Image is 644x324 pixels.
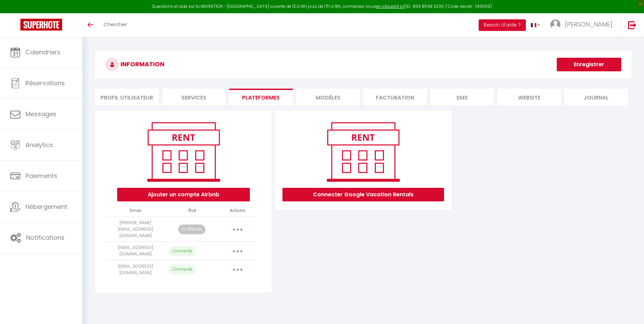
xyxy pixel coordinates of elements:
button: Ajouter un compte Airbnb [117,188,250,201]
span: Messages [25,110,56,118]
td: [PERSON_NAME][EMAIL_ADDRESS][DOMAIN_NAME] [105,217,166,242]
button: Besoin d'aide ? [479,19,526,31]
iframe: LiveChat chat widget [615,295,644,324]
th: Email [105,205,166,217]
img: Super Booking [20,19,62,31]
a: ... [PERSON_NAME] [545,13,621,37]
img: ... [550,19,560,30]
span: [PERSON_NAME] [565,20,612,29]
p: Connecté [169,265,196,274]
li: Journal [564,89,628,105]
li: Facturation [363,89,427,105]
li: MODÈLES [296,89,360,105]
h3: INFORMATION [95,51,631,78]
img: rent.png [320,119,406,184]
li: Services [162,89,226,105]
span: Réservations [25,79,65,87]
li: website [497,89,561,105]
span: Hébergement [25,202,67,211]
li: Profil Utilisateur [95,89,159,105]
a: Chercher [98,13,132,37]
p: Connecté [169,246,196,256]
p: En Attente [178,224,205,234]
span: Notifications [26,233,65,242]
li: Plateformes [229,89,293,105]
td: [EMAIL_ADDRESS][DOMAIN_NAME] [105,242,166,260]
th: État [166,205,219,217]
span: Calendriers [25,48,60,56]
th: Actions [219,205,257,217]
span: Analytics [25,141,53,149]
button: Connecter Google Vacation Rentals [282,188,444,201]
img: rent.png [140,119,227,184]
img: logout [628,21,637,29]
li: SMS [430,89,494,105]
td: [EMAIL_ADDRESS][DOMAIN_NAME] [105,260,166,279]
button: Enregistrer [557,58,621,71]
a: en cliquant ici [376,3,404,9]
span: Chercher [104,21,127,28]
span: Paiements [25,172,57,180]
